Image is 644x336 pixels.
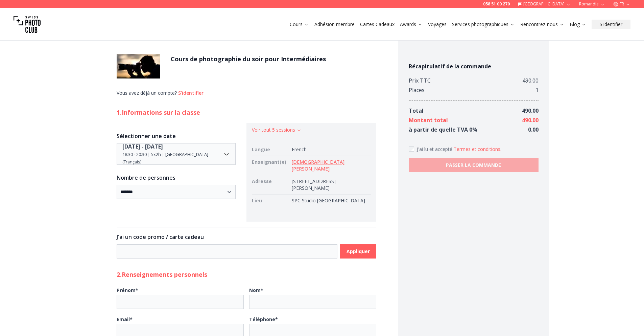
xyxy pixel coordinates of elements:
[252,127,302,133] button: Voir tout 5 sessions
[287,20,312,29] button: Cours
[289,175,371,195] td: [STREET_ADDRESS][PERSON_NAME]
[409,125,477,134] div: à partir de quelle TVA 0 %
[452,21,515,28] a: Services photographiques
[249,316,278,322] b: Téléphone *
[252,195,289,207] td: Lieu
[289,195,371,207] td: SPC Studio [GEOGRAPHIC_DATA]
[117,90,376,96] div: Vous avez déjà un compte?
[289,143,371,156] td: French
[409,106,424,115] div: Total
[290,21,309,28] a: Cours
[425,20,449,29] button: Voyages
[400,21,423,28] a: Awards
[428,21,447,28] a: Voyages
[409,158,539,172] button: PASSER LA COMMANDE
[454,146,501,153] button: Accept termsJ'ai lu et accepté
[522,116,539,124] span: 490.00
[117,54,160,79] img: Cours de photographie du soir pour Intermédiaires
[409,146,414,152] input: Accept terms
[570,21,586,28] a: Blog
[252,156,289,175] td: Enseignant(e)
[520,21,564,28] a: Rencontrez-nous
[360,21,395,28] a: Cartes Cadeaux
[117,174,236,182] h3: Nombre de personnes
[117,295,244,309] input: Prénom*
[117,143,236,165] button: Date
[117,270,376,279] h2: 2. Renseignements personnels
[252,143,289,156] td: Langue
[314,21,355,28] a: Adhésion membre
[117,316,133,322] b: Email *
[252,175,289,195] td: Adresse
[347,248,370,255] b: Appliquer
[340,244,376,259] button: Appliquer
[522,76,539,85] div: 490.00
[117,108,376,117] h2: 1. Informations sur la classe
[171,54,326,64] h1: Cours de photographie du soir pour Intermédiaires
[117,132,236,140] h3: Sélectionner une date
[567,20,589,29] button: Blog
[178,90,204,96] button: S'identifier
[417,146,454,152] span: J'ai lu et accepté
[14,11,41,38] img: Swiss photo club
[522,107,539,114] span: 490.00
[535,85,539,95] div: 1
[117,287,138,293] b: Prénom *
[357,20,397,29] button: Cartes Cadeaux
[592,20,630,29] button: S'identifier
[518,20,567,29] button: Rencontrez-nous
[249,287,263,293] b: Nom *
[446,162,501,169] b: PASSER LA COMMANDE
[397,20,425,29] button: Awards
[292,159,344,172] a: [DEMOGRAPHIC_DATA][PERSON_NAME]
[483,1,510,7] a: 058 51 00 270
[528,126,539,133] span: 0.00
[117,233,376,241] h3: J'ai un code promo / carte cadeau
[409,85,425,95] div: Places
[449,20,518,29] button: Services photographiques
[409,62,539,70] h4: Récapitulatif de la commande
[409,115,448,125] div: Montant total
[409,76,431,85] div: Prix TTC
[312,20,357,29] button: Adhésion membre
